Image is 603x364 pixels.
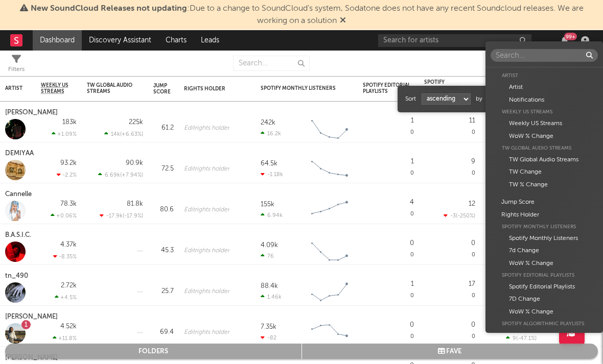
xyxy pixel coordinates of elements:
[491,106,598,117] div: Weekly US Streams
[491,130,598,142] div: WoW % Change
[491,306,598,318] div: WoW % Change
[491,142,598,154] div: TW Global Audio Streams
[491,154,598,166] div: TW Global Audio Streams
[491,81,598,93] div: Artist
[491,257,598,270] div: WoW % Change
[491,94,598,106] div: Notifications
[491,209,598,221] div: Rights Holder
[491,221,598,232] div: Spotify Monthly Listeners
[491,318,598,329] div: Spotify Algorithmic Playlists
[491,117,598,130] div: Weekly US Streams
[491,245,598,257] div: 7d Change
[491,196,598,208] div: Jump Score
[491,293,598,305] div: 7D Change
[491,179,598,191] div: TW % Change
[491,49,598,62] input: Search...
[491,281,598,293] div: Spotify Editorial Playlists
[491,270,598,281] div: Spotify Editorial Playlists
[491,232,598,245] div: Spotify Monthly Listeners
[491,166,598,178] div: TW Change
[491,70,598,81] div: Artist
